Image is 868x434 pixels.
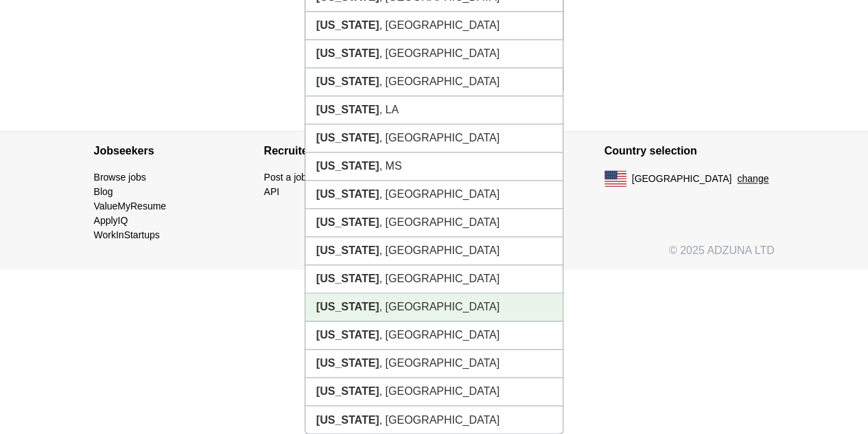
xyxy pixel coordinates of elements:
[83,242,786,270] div: © 2025 ADZUNA LTD
[94,201,167,212] a: ValueMyResume
[305,350,563,378] li: , [GEOGRAPHIC_DATA]
[316,216,379,228] strong: [US_STATE]
[305,265,563,293] li: , [GEOGRAPHIC_DATA]
[316,104,379,115] strong: [US_STATE]
[305,321,563,350] li: , [GEOGRAPHIC_DATA]
[94,215,128,226] a: ApplyIQ
[316,19,379,31] strong: [US_STATE]
[305,68,563,96] li: , [GEOGRAPHIC_DATA]
[305,12,563,40] li: , [GEOGRAPHIC_DATA]
[305,378,563,406] li: , [GEOGRAPHIC_DATA]
[94,172,146,183] a: Browse jobs
[305,181,563,209] li: , [GEOGRAPHIC_DATA]
[316,160,379,172] strong: [US_STATE]
[264,186,280,197] a: API
[305,152,563,181] li: , MS
[316,385,379,397] strong: [US_STATE]
[737,172,769,186] button: change
[305,293,563,321] li: , [GEOGRAPHIC_DATA]
[94,186,113,197] a: Blog
[305,40,563,68] li: , [GEOGRAPHIC_DATA]
[305,209,563,237] li: , [GEOGRAPHIC_DATA]
[305,237,563,265] li: , [GEOGRAPHIC_DATA]
[316,357,379,369] strong: [US_STATE]
[316,329,379,341] strong: [US_STATE]
[316,301,379,312] strong: [US_STATE]
[264,172,307,183] a: Post a job
[316,76,379,87] strong: [US_STATE]
[94,229,160,240] a: WorkInStartups
[316,244,379,256] strong: [US_STATE]
[316,47,379,59] strong: [US_STATE]
[605,170,626,187] img: US flag
[316,132,379,144] strong: [US_STATE]
[316,273,379,284] strong: [US_STATE]
[305,96,563,124] li: , LA
[316,188,379,200] strong: [US_STATE]
[305,406,563,433] li: , [GEOGRAPHIC_DATA]
[316,413,379,425] strong: [US_STATE]
[305,124,563,152] li: , [GEOGRAPHIC_DATA]
[632,172,732,186] span: [GEOGRAPHIC_DATA]
[605,132,775,170] h4: Country selection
